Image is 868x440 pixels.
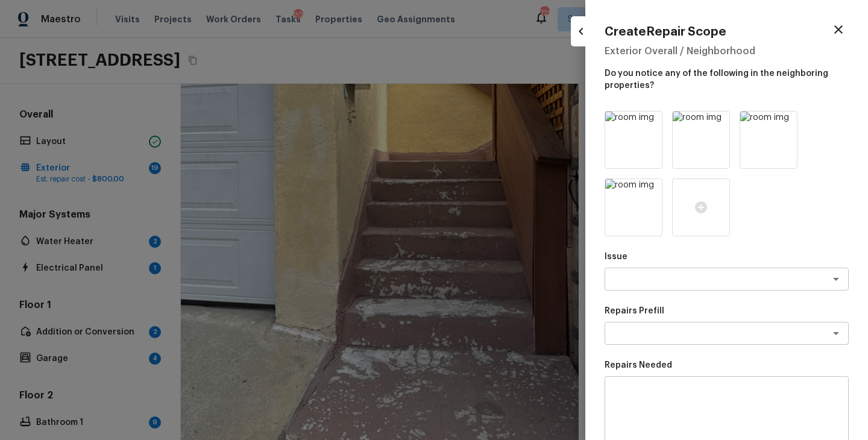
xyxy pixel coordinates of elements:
p: Do you notice any of the following in the neighboring properties? [605,63,849,92]
button: Open [828,325,844,342]
p: Issue [605,251,849,263]
button: Open [828,271,844,288]
p: Repairs Prefill [605,305,849,317]
h4: Create Repair Scope [605,24,726,40]
img: room img [605,112,662,168]
h5: Exterior Overall / Neighborhood [605,45,849,58]
img: room img [673,112,729,168]
img: room img [740,112,797,168]
p: Repairs Needed [605,359,849,371]
img: room img [605,179,662,236]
